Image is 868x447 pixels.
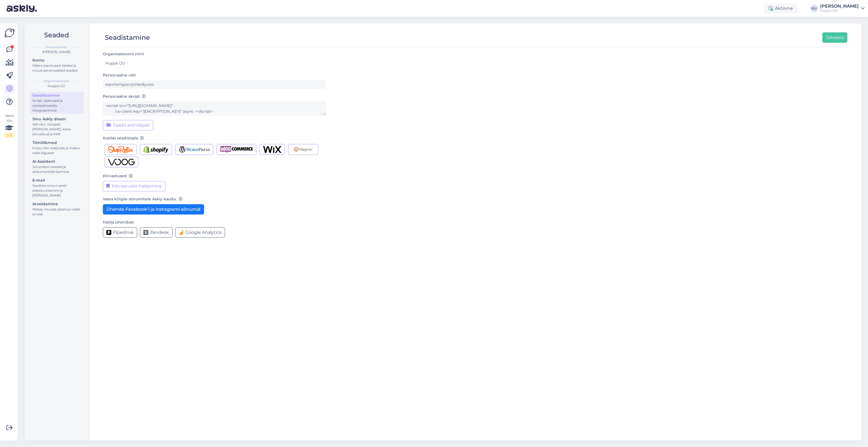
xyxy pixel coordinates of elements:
label: Personaalne võti [103,72,136,78]
a: TiimiliikmedKutsu tiim Askly'sse ja määra neile õigused [30,139,84,156]
label: Halda ühendusi [103,219,134,225]
div: Kutsu tiim Askly'sse ja määra neile õigused [32,146,81,155]
a: E-mailSeadista oma e-posti edasisuunamine ja [PERSON_NAME] [30,177,84,199]
label: Vasta kõigile sõnumitele Askly kaudu: [103,196,183,202]
input: ABC Corporation [103,59,326,68]
img: Pipedrive [106,230,111,235]
h2: Seaded [29,30,84,40]
div: Huppa OÜ [29,84,84,88]
img: Shopify [143,146,168,153]
img: Zendesk [143,230,148,235]
div: Konto [32,57,81,63]
span: Pipedrive [113,229,134,236]
button: Google Analytics [175,227,225,238]
div: Seadistamine [32,93,81,98]
textarea: <script src="[URL][DOMAIN_NAME]" tw-client-key="[ENCRYPTION_KEY]" async ></script> [103,102,326,116]
div: Määra teavitused, keeled ja muud personaalsed seaded [32,63,81,73]
div: 2 / 3 [4,133,14,138]
div: AI Assistent [32,159,81,164]
label: Kiirvastused [103,173,133,179]
div: Aktiivne [764,4,797,13]
span: Google Analytics [185,229,221,236]
button: Ühenda Facebook’i ja Instagrami sõnumid [103,204,204,215]
button: Saada arendajale [103,120,153,130]
div: E-mail [32,177,81,183]
div: Sinu Askly disain [32,116,81,122]
div: Huppa OÜ [820,8,859,13]
div: Juturoboti seaded ja dokumentide lisamine [32,164,81,174]
button: Zendesk [140,227,173,238]
span: Zendesk [150,229,169,236]
img: Wordpress [179,146,210,153]
label: Personaalne skript [103,94,146,99]
div: Seadista oma e-posti edasisuunamine ja [PERSON_NAME] [32,183,81,198]
div: [PERSON_NAME] [29,50,84,54]
img: Shoproller [108,146,133,153]
div: Vali värv, tööajad, [PERSON_NAME], kõne kiirvalikud ja KKK [32,122,81,137]
div: KU [810,5,818,12]
img: Askly Logo [4,28,15,38]
b: Organisatsioon [44,79,69,84]
img: Voog [108,158,135,166]
label: Kuidas seadistada [103,135,144,141]
div: Script, õpetused ja sotsiaalmeedia integreerimine [32,98,81,113]
a: SeadistamineScript, õpetused ja sotsiaalmeedia integreerimine [30,92,84,114]
div: Maksa, muuda plaani ja vaata arveid [32,207,81,217]
a: AI AssistentJuturoboti seaded ja dokumentide lisamine [30,158,84,175]
label: Organisatsiooni nimi [103,51,146,57]
img: Google Analytics [179,230,184,235]
div: Seadistamine [105,32,150,43]
div: Vaata siia [4,113,14,138]
a: [PERSON_NAME]Huppa OÜ [820,4,865,13]
img: Wix [263,146,281,153]
a: KontoMäära teavitused, keeled ja muud personaalsed seaded [30,57,84,74]
a: Sinu Askly disainVali värv, tööajad, [PERSON_NAME], kõne kiirvalikud ja KKK [30,115,84,137]
button: Kiirvastuste haldamine [103,181,165,191]
button: Pipedrive [103,227,137,238]
button: Salvesta [822,32,847,43]
b: Personaalne [46,45,67,50]
div: Arveldamine [32,201,81,207]
div: Tiimiliikmed [32,140,81,146]
div: [PERSON_NAME] [820,4,859,8]
a: ArveldamineMaksa, muuda plaani ja vaata arveid [30,200,84,218]
img: Magento [292,146,315,153]
img: Woocommerce [220,146,253,153]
